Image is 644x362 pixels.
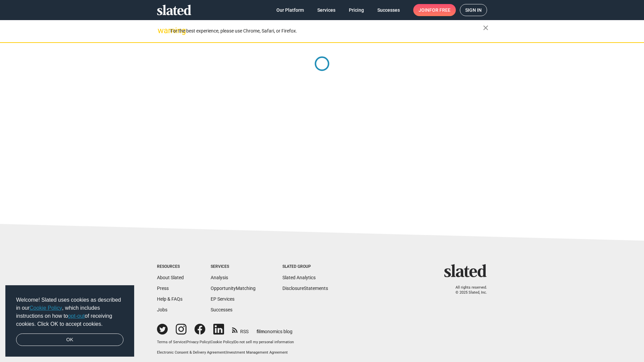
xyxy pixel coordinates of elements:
[460,4,487,16] a: Sign in
[349,4,364,16] span: Pricing
[282,275,316,280] a: Slated Analytics
[211,264,256,269] div: Services
[233,340,234,344] span: |
[157,296,182,302] a: Help & FAQs
[413,4,456,16] a: Joinfor free
[157,264,184,269] div: Resources
[157,307,167,312] a: Jobs
[343,4,369,16] a: Pricing
[377,4,400,16] span: Successes
[211,340,233,344] a: Cookie Policy
[448,285,487,295] p: All rights reserved. © 2025 Slated, Inc.
[226,350,288,355] a: Investment Management Agreement
[317,4,335,16] span: Services
[211,275,228,280] a: Analysis
[68,313,85,319] a: opt-out
[211,296,234,302] a: EP Services
[157,340,185,344] a: Terms of Service
[170,26,483,36] div: For the best experience, please use Chrome, Safari, or Firefox.
[257,329,265,334] span: film
[157,286,169,291] a: Press
[186,340,210,344] a: Privacy Policy
[185,340,186,344] span: |
[158,26,166,35] mat-icon: warning
[271,4,309,16] a: Our Platform
[482,24,490,32] mat-icon: close
[282,264,328,269] div: Slated Group
[157,275,184,280] a: About Slated
[211,307,232,312] a: Successes
[372,4,405,16] a: Successes
[234,340,294,345] button: Do not sell my personal information
[225,350,226,355] span: |
[429,4,450,16] span: for free
[30,305,62,311] a: Cookie Policy
[257,323,292,335] a: filmonomics blog
[5,285,134,357] div: cookieconsent
[16,334,123,346] a: dismiss cookie message
[465,4,482,16] span: Sign in
[211,286,256,291] a: OpportunityMatching
[210,340,211,344] span: |
[419,4,450,16] span: Join
[16,296,123,328] span: Welcome! Slated uses cookies as described in our , which includes instructions on how to of recei...
[157,350,225,355] a: Electronic Consent & Delivery Agreement
[276,4,304,16] span: Our Platform
[282,286,328,291] a: DisclosureStatements
[312,4,341,16] a: Services
[232,324,249,335] a: RSS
